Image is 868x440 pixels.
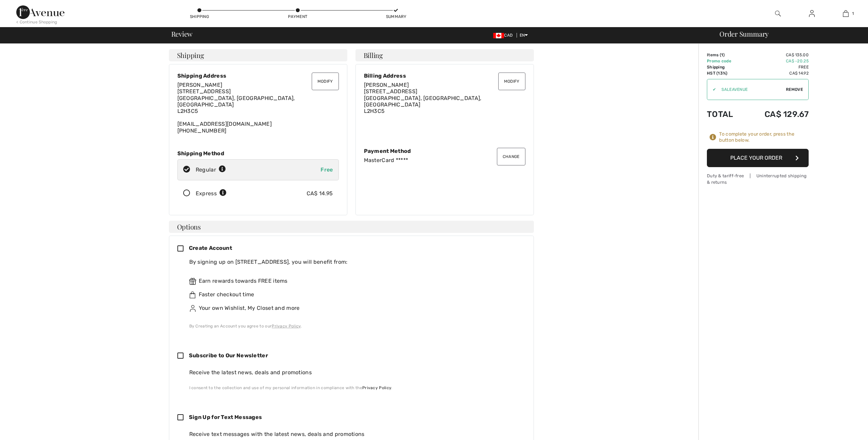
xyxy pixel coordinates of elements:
div: ✔ [707,86,716,93]
div: Earn rewards towards FREE items [189,277,520,285]
span: EN [520,33,528,38]
div: Receive the latest news, deals and promotions [189,368,520,377]
span: Free [321,166,333,173]
h4: Options [169,221,534,233]
div: By Creating an Account you agree to our . [189,323,520,329]
img: ownWishlist.svg [189,305,196,312]
div: Regular [196,166,226,174]
span: Review [171,31,193,37]
div: Receive text messages with the latest news, deals and promotions [189,430,520,438]
div: CA$ 14.95 [307,189,333,198]
span: Shipping [177,52,204,59]
img: rewards.svg [189,278,196,285]
div: Payment [288,14,308,20]
div: Duty & tariff-free | Uninterrupted shipping & returns [707,173,809,185]
span: Subscribe to Our Newsletter [189,352,268,359]
div: Billing Address [364,73,525,79]
div: By signing up on [STREET_ADDRESS], you will benefit from: [189,258,520,266]
button: Modify [312,73,339,90]
div: To complete your order, press the button below. [719,131,809,143]
img: My Info [809,9,815,18]
div: < Continue Shopping [16,19,57,25]
div: Shipping Address [177,73,339,79]
td: Shipping [707,64,745,70]
span: [PERSON_NAME] [177,82,223,88]
div: Shipping [189,14,210,20]
div: Payment Method [364,148,525,154]
input: Promo code [716,79,786,100]
span: CAD [493,33,515,38]
span: 1 [721,53,723,57]
span: Remove [786,86,803,93]
button: Modify [498,73,525,90]
img: faster.svg [189,292,196,298]
img: Canadian Dollar [493,33,504,38]
div: Order Summary [711,31,864,37]
td: CA$ 14.92 [745,70,809,76]
div: Faster checkout time [189,291,520,299]
img: 1ère Avenue [16,5,64,19]
a: Privacy Policy [272,324,301,328]
td: CA$ 135.00 [745,52,809,58]
span: Billing [364,52,383,59]
span: [PERSON_NAME] [364,82,409,88]
td: Items ( ) [707,52,745,58]
a: Privacy Policy [362,385,391,390]
div: Your own Wishlist, My Closet and more [189,304,520,312]
div: Shipping Method [177,150,339,157]
td: CA$ 129.67 [745,103,809,126]
a: 1 [829,9,862,18]
div: [EMAIL_ADDRESS][DOMAIN_NAME] [PHONE_NUMBER] [177,82,339,134]
td: Promo code [707,58,745,64]
td: Total [707,103,745,126]
div: Express [196,189,227,198]
span: Create Account [189,245,232,251]
div: I consent to the collection and use of my personal information in compliance with the . [189,385,520,391]
td: CA$ -20.25 [745,58,809,64]
span: [STREET_ADDRESS] [GEOGRAPHIC_DATA], [GEOGRAPHIC_DATA], [GEOGRAPHIC_DATA] L2H3C5 [177,88,295,114]
div: Summary [386,14,406,20]
td: Free [745,64,809,70]
a: Sign In [804,9,820,18]
span: Sign Up for Text Messages [189,414,262,420]
span: 1 [852,11,854,17]
button: Change [497,148,525,165]
td: HST (13%) [707,70,745,76]
span: [STREET_ADDRESS] [GEOGRAPHIC_DATA], [GEOGRAPHIC_DATA], [GEOGRAPHIC_DATA] L2H3C5 [364,88,482,114]
button: Place Your Order [707,149,809,167]
img: My Bag [843,9,849,18]
img: search the website [775,9,781,18]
